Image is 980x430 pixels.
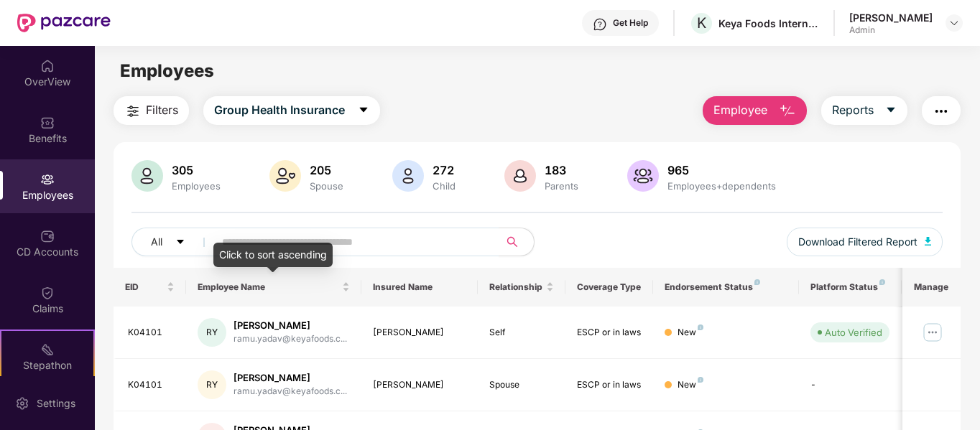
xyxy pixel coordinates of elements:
[921,321,944,344] img: manageButton
[1,358,93,373] div: Stepathon
[713,101,767,119] span: Employee
[698,324,703,330] img: svg+xml;base64,PHN2ZyB4bWxucz0iaHR0cDovL3d3dy53My5vcmcvMjAwMC9zdmciIHdpZHRoPSI4IiBoZWlnaHQ9IjgiIH...
[124,103,142,120] img: svg+xml;base64,PHN2ZyB4bWxucz0iaHR0cDovL3d3dy53My5vcmcvMjAwMC9zdmciIHdpZHRoPSIyNCIgaGVpZ2h0PSIyNC...
[40,59,55,73] img: svg+xml;base64,PHN2ZyBpZD0iSG9tZSIgeG1sbnM9Imh0dHA6Ly93d3cudzMub3JnLzIwMDAvc3ZnIiB3aWR0aD0iMjAiIG...
[120,60,214,81] span: Employees
[40,286,55,300] img: svg+xml;base64,PHN2ZyBpZD0iQ2xhaW0iIHhtbG5zPSJodHRwOi8vd3d3LnczLm9yZy8yMDAwL3N2ZyIgd2lkdGg9IjIwIi...
[125,281,165,293] span: EID
[186,268,361,307] th: Employee Name
[925,237,932,246] img: svg+xml;base64,PHN2ZyB4bWxucz0iaHR0cDovL3d3dy53My5vcmcvMjAwMC9zdmciIHhtbG5zOnhsaW5rPSJodHRwOi8vd3...
[175,237,185,248] span: caret-down
[128,326,175,340] div: K04101
[15,396,29,411] img: svg+xml;base64,PHN2ZyBpZD0iU2V0dGluZy0yMHgyMCIgeG1sbnM9Imh0dHA6Ly93d3cudzMub3JnLzIwMDAvc3ZnIiB3aW...
[825,325,882,340] div: Auto Verified
[40,116,55,130] img: svg+xml;base64,PHN2ZyBpZD0iQmVuZWZpdHMiIHhtbG5zPSJodHRwOi8vd3d3LnczLm9yZy8yMDAwL3N2ZyIgd2lkdGg9Ij...
[114,96,189,125] button: Filters
[499,236,527,248] span: search
[613,17,648,29] div: Get Help
[17,14,111,32] img: New Pazcare Logo
[627,160,659,192] img: svg+xml;base64,PHN2ZyB4bWxucz0iaHR0cDovL3d3dy53My5vcmcvMjAwMC9zdmciIHhtbG5zOnhsaW5rPSJodHRwOi8vd3...
[678,326,703,340] div: New
[593,17,607,32] img: svg+xml;base64,PHN2ZyBpZD0iSGVscC0zMngzMiIgeG1sbnM9Imh0dHA6Ly93d3cudzMub3JnLzIwMDAvc3ZnIiB3aWR0aD...
[718,17,819,30] div: Keya Foods International Private Limited
[40,229,55,243] img: svg+xml;base64,PHN2ZyBpZD0iQ0RfQWNjb3VudHMiIGRhdGEtbmFtZT0iQ0QgQWNjb3VudHMiIHhtbG5zPSJodHRwOi8vd3...
[542,180,581,192] div: Parents
[703,96,807,125] button: Employee
[213,243,333,267] div: Click to sort ascending
[489,326,554,340] div: Self
[40,172,55,187] img: svg+xml;base64,PHN2ZyBpZD0iRW1wbG95ZWVzIiB4bWxucz0iaHR0cDovL3d3dy53My5vcmcvMjAwMC9zdmciIHdpZHRoPS...
[146,101,178,119] span: Filters
[504,160,536,192] img: svg+xml;base64,PHN2ZyB4bWxucz0iaHR0cDovL3d3dy53My5vcmcvMjAwMC9zdmciIHhtbG5zOnhsaW5rPSJodHRwOi8vd3...
[169,180,223,192] div: Employees
[198,318,226,347] div: RY
[499,228,535,256] button: search
[665,163,779,177] div: 965
[234,319,347,332] div: [PERSON_NAME]
[542,163,581,177] div: 183
[269,160,301,192] img: svg+xml;base64,PHN2ZyB4bWxucz0iaHR0cDovL3d3dy53My5vcmcvMjAwMC9zdmciIHhtbG5zOnhsaW5rPSJodHRwOi8vd3...
[358,104,369,117] span: caret-down
[885,104,897,117] span: caret-down
[565,268,653,307] th: Coverage Type
[40,342,55,357] img: svg+xml;base64,PHN2ZyB4bWxucz0iaHR0cDovL3d3dy53My5vcmcvMjAwMC9zdmciIHdpZHRoPSIyMSIgaGVpZ2h0PSIyMC...
[577,326,642,340] div: ESCP or in laws
[832,101,874,119] span: Reports
[128,378,175,392] div: K04101
[131,228,219,256] button: Allcaret-down
[665,281,787,293] div: Endorsement Status
[151,234,162,250] span: All
[697,14,706,32] span: K
[307,180,346,192] div: Spouse
[849,24,933,36] div: Admin
[810,281,889,293] div: Platform Status
[489,378,554,392] div: Spouse
[214,101,345,119] span: Group Health Insurance
[665,180,779,192] div: Employees+dependents
[698,377,703,383] img: svg+xml;base64,PHN2ZyB4bWxucz0iaHR0cDovL3d3dy53My5vcmcvMjAwMC9zdmciIHdpZHRoPSI4IiBoZWlnaHQ9IjgiIH...
[392,160,424,192] img: svg+xml;base64,PHN2ZyB4bWxucz0iaHR0cDovL3d3dy53My5vcmcvMjAwMC9zdmciIHhtbG5zOnhsaW5rPSJodHRwOi8vd3...
[131,160,163,192] img: svg+xml;base64,PHN2ZyB4bWxucz0iaHR0cDovL3d3dy53My5vcmcvMjAwMC9zdmciIHhtbG5zOnhsaW5rPSJodHRwOi8vd3...
[577,378,642,392] div: ESCP or in laws
[489,281,543,293] span: Relationship
[198,370,226,399] div: RY
[933,103,950,120] img: svg+xml;base64,PHN2ZyB4bWxucz0iaHR0cDovL3d3dy53My5vcmcvMjAwMC9zdmciIHdpZHRoPSIyNCIgaGVpZ2h0PSIyNC...
[203,96,380,125] button: Group Health Insurancecaret-down
[821,96,907,125] button: Reportscaret-down
[114,268,187,307] th: EID
[430,180,458,192] div: Child
[849,11,933,24] div: [PERSON_NAME]
[948,17,960,29] img: svg+xml;base64,PHN2ZyBpZD0iRHJvcGRvd24tMzJ4MzIiIHhtbG5zPSJodHRwOi8vd3d3LnczLm9yZy8yMDAwL3N2ZyIgd2...
[198,281,339,293] span: Employee Name
[779,103,796,120] img: svg+xml;base64,PHN2ZyB4bWxucz0iaHR0cDovL3d3dy53My5vcmcvMjAwMC9zdmciIHhtbG5zOnhsaW5rPSJodHRwOi8vd3...
[754,279,760,285] img: svg+xml;base64,PHN2ZyB4bWxucz0iaHR0cDovL3d3dy53My5vcmcvMjAwMC9zdmciIHdpZHRoPSI4IiBoZWlnaHQ9IjgiIH...
[234,385,347,398] div: ramu.yadav@keyafoods.c...
[678,378,703,392] div: New
[234,332,347,346] div: ramu.yadav@keyafoods.c...
[787,228,943,256] button: Download Filtered Report
[234,371,347,385] div: [PERSON_NAME]
[32,396,80,411] div: Settings
[307,163,346,177] div: 205
[902,268,961,307] th: Manage
[169,163,223,177] div: 305
[430,163,458,177] div: 272
[799,359,901,411] td: -
[478,268,565,307] th: Relationship
[879,279,885,285] img: svg+xml;base64,PHN2ZyB4bWxucz0iaHR0cDovL3d3dy53My5vcmcvMjAwMC9zdmciIHdpZHRoPSI4IiBoZWlnaHQ9IjgiIH...
[373,326,467,340] div: [PERSON_NAME]
[373,378,467,392] div: [PERSON_NAME]
[798,234,917,250] span: Download Filtered Report
[361,268,479,307] th: Insured Name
